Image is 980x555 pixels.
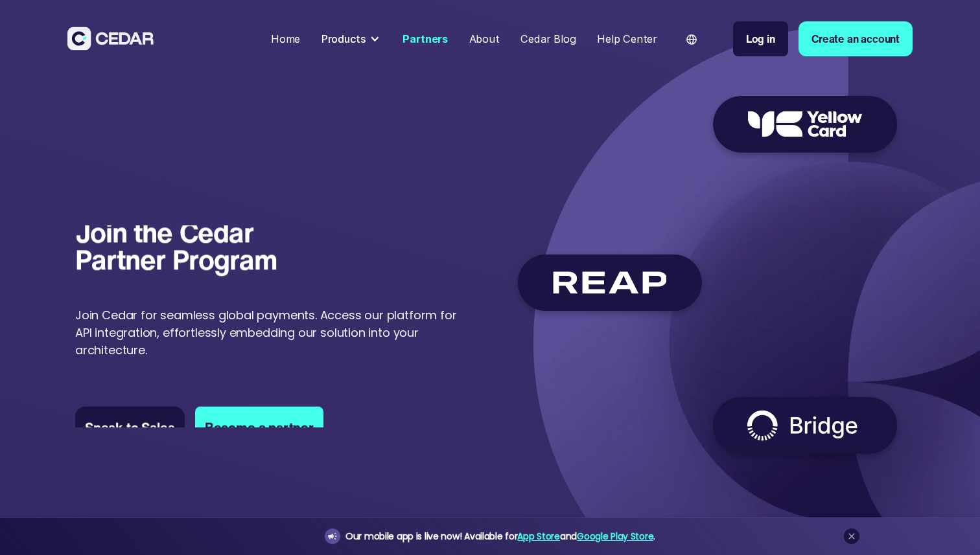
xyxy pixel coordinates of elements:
[517,530,559,543] a: App Store
[397,25,453,53] a: Partners
[520,31,576,47] div: Cedar Blog
[316,25,387,52] div: Products
[271,31,300,47] div: Home
[75,306,457,359] p: Join Cedar for seamless global payments. Access our platform for API integration, effortlessly em...
[597,31,657,47] div: Help Center
[327,531,338,541] img: announcement
[195,407,323,449] a: Become a partner
[321,31,366,47] div: Products
[515,25,581,53] a: Cedar Blog
[75,407,185,449] a: Speak to Sales
[402,31,448,47] div: Partners
[733,21,788,56] a: Log in
[266,25,306,53] a: Home
[592,25,662,53] a: Help Center
[345,528,655,545] div: Our mobile app is live now! Available for and .
[463,25,504,53] a: About
[686,34,697,45] img: world icon
[469,31,500,47] div: About
[75,218,305,273] h1: Join the Cedar Partner Program
[746,31,775,47] div: Log in
[799,21,913,56] a: Create an account
[577,530,653,543] a: Google Play Store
